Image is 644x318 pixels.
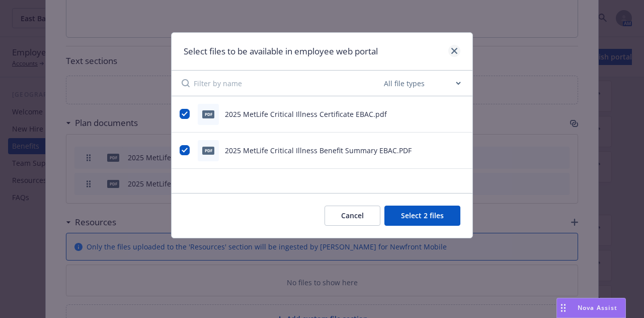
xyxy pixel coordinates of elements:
span: 2025 MetLife Critical Illness Certificate EBAC.pdf [225,109,387,119]
a: close [448,45,460,57]
button: Nova Assist [556,298,626,318]
span: 2025 MetLife Critical Illness Benefit Summary EBAC.PDF [225,146,412,155]
span: pdf [202,110,214,118]
button: Cancel [325,206,380,226]
svg: Search [182,79,190,87]
button: preview file [455,109,464,119]
button: preview file [455,145,464,156]
div: Drag to move [557,298,570,317]
button: download file [439,145,447,156]
button: download file [439,109,447,119]
span: Nova Assist [578,303,617,312]
input: Filter by name [194,71,382,96]
button: Select 2 files [384,206,460,226]
h1: Select files to be available in employee web portal [184,45,378,58]
span: PDF [202,147,214,154]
